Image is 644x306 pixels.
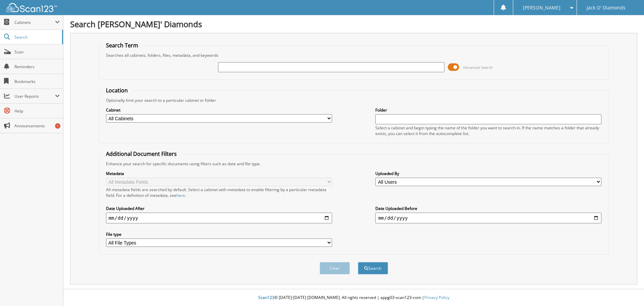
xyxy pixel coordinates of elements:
span: Reminders [14,64,60,70]
legend: Location [103,87,131,94]
button: Search [358,262,388,274]
div: Searches all cabinets, folders, files, metadata, and keywords [103,52,605,58]
div: Optionally limit your search to a particular cabinet or folder [103,97,605,103]
label: Folder [375,107,601,113]
label: File type [106,231,332,237]
div: © [DATE]-[DATE] [DOMAIN_NAME]. All rights reserved | appg03-scan123-com | [63,290,644,306]
span: Advanced Search [463,65,493,70]
span: User Reports [14,93,55,99]
div: 1 [55,123,60,129]
span: Jack O' Diamonds [587,6,626,10]
legend: Additional Document Filters [103,150,180,158]
div: Select a cabinet and begin typing the name of the folder you want to search in. If the name match... [375,125,601,136]
span: Announcements [14,123,60,129]
span: Bookmarks [14,79,60,84]
label: Date Uploaded After [106,206,332,211]
label: Date Uploaded Before [375,206,601,211]
span: Scan123 [258,295,274,300]
label: Metadata [106,171,332,176]
a: Privacy Policy [424,295,449,300]
label: Cabinet [106,107,332,113]
button: Clear [320,262,350,274]
span: [PERSON_NAME] [523,6,560,10]
div: All metadata fields are searched by default. Select a cabinet with metadata to enable filtering b... [106,187,332,198]
span: Scan [14,49,60,55]
h1: Search [PERSON_NAME]' Diamonds [70,18,637,30]
span: Cabinets [14,19,55,25]
a: here [176,192,185,198]
span: Help [14,108,60,114]
span: Search [14,34,59,40]
img: scan123-logo-white.svg [7,3,57,12]
label: Uploaded By [375,171,601,176]
div: Enhance your search for specific documents using filters such as date and file type. [103,161,605,167]
input: end [375,213,601,223]
legend: Search Term [103,42,142,49]
input: start [106,213,332,223]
